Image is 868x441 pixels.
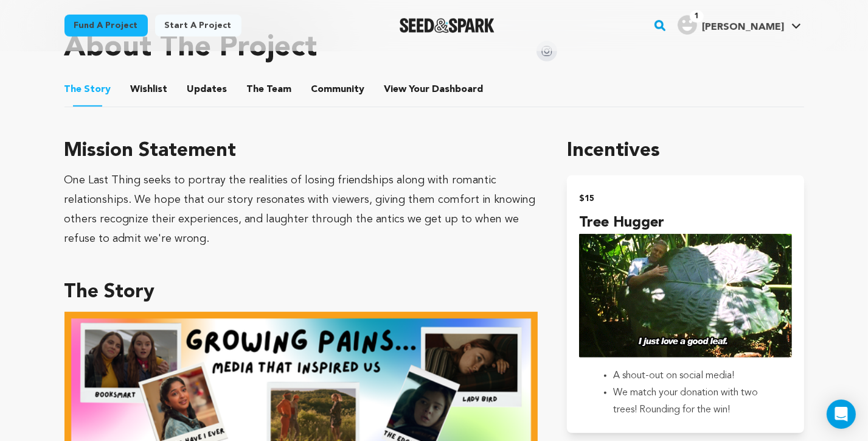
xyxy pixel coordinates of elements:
[675,13,804,35] a: Olivia Dal P.'s Profile
[678,15,697,35] img: user.png
[64,82,111,97] span: Story
[384,82,486,97] span: Your
[400,18,495,33] img: Seed&Spark Logo Dark Mode
[613,367,777,384] li: A shout-out on social media!
[64,15,148,37] a: Fund a project
[579,190,791,207] h2: $15
[311,82,365,97] span: Community
[579,234,791,358] img: incentive
[702,23,784,32] span: [PERSON_NAME]
[155,15,241,37] a: Start a project
[64,82,82,97] span: The
[678,15,784,35] div: Olivia Dal P.'s Profile
[567,136,804,166] h1: Incentives
[579,212,791,234] h4: Tree Hugger
[131,82,168,97] span: Wishlist
[567,175,804,433] button: $15 Tree Hugger incentive A shout-out on social media!We match your donation with two trees! Roun...
[64,171,538,249] div: One Last Thing seeks to portray the realities of losing friendships along with romantic relations...
[64,136,538,166] h3: Mission Statement
[187,82,227,97] span: Updates
[690,10,704,23] span: 1
[613,384,777,418] li: We match your donation with two trees! Rounding for the win!
[675,13,804,38] span: Olivia Dal P.'s Profile
[384,82,486,97] a: ViewYourDashboard
[64,278,538,307] h3: The Story
[400,18,495,33] a: Seed&Spark Homepage
[432,82,484,97] span: Dashboard
[827,400,856,429] div: Open Intercom Messenger
[247,82,265,97] span: The
[247,82,292,97] span: Team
